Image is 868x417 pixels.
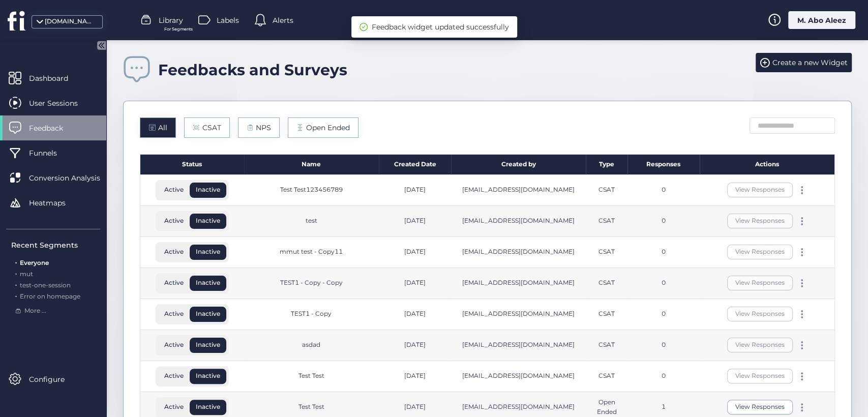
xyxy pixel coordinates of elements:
[24,306,46,316] span: More ...
[11,240,100,251] div: Recent Segments
[190,309,226,318] span: Inactive
[462,247,575,257] div: [EMAIL_ADDRESS][DOMAIN_NAME]
[302,340,320,350] div: asdad
[158,61,347,79] div: Feedbacks and Surveys
[29,197,81,208] span: Heatmaps
[404,185,426,195] div: [DATE]
[462,185,575,195] div: [EMAIL_ADDRESS][DOMAIN_NAME]
[156,273,229,293] mat-button-toggle-group: Switch State
[158,340,190,349] span: Active
[140,155,244,175] div: Status
[158,278,190,287] span: Active
[29,374,80,385] span: Configure
[244,155,379,175] div: Name
[29,123,78,134] span: Feedback
[788,11,855,29] div: M. Abo Aleez
[727,245,793,259] button: View Responses
[662,185,666,195] div: 0
[29,98,93,109] span: User Sessions
[462,309,575,319] div: [EMAIL_ADDRESS][DOMAIN_NAME]
[772,57,848,68] span: Create a new Widget
[404,216,426,226] div: [DATE]
[190,402,226,411] span: Inactive
[29,147,72,159] span: Funnels
[404,402,426,412] div: [DATE]
[20,281,71,289] span: test-one-session
[404,340,426,350] div: [DATE]
[280,185,343,195] div: Test Test123456789
[379,155,452,175] div: Created Date
[727,183,793,197] button: View Responses
[217,15,239,26] span: Labels
[298,371,324,381] div: Test Test
[190,371,226,380] span: Inactive
[15,279,17,289] span: .
[280,247,343,257] div: mmut test - Copy11
[190,185,226,194] span: Inactive
[598,185,615,195] div: CSAT
[156,304,229,324] mat-button-toggle-group: Switch State
[462,340,575,350] div: [EMAIL_ADDRESS][DOMAIN_NAME]
[291,309,332,319] div: TEST1 - Copy
[164,26,193,33] span: For Segments
[404,371,426,381] div: [DATE]
[15,257,17,266] span: .
[156,180,229,200] mat-button-toggle-group: Switch State
[372,22,509,32] span: Feedback widget updated successfully
[256,122,271,133] span: NPS
[306,216,317,226] div: test
[156,335,229,355] mat-button-toggle-group: Switch State
[158,247,190,256] span: Active
[158,185,190,194] span: Active
[627,155,700,175] div: Responses
[727,214,793,228] button: View Responses
[156,242,229,262] mat-button-toggle-group: Switch State
[15,290,17,300] span: .
[451,155,586,175] div: Created by
[598,371,615,381] div: CSAT
[662,371,666,381] div: 0
[662,340,666,350] div: 0
[159,15,183,26] span: Library
[20,292,80,300] span: Error on homepage
[158,402,190,411] span: Active
[202,122,221,133] span: CSAT
[20,270,33,278] span: mut
[598,247,615,257] div: CSAT
[158,371,190,380] span: Active
[662,247,666,257] div: 0
[598,309,615,319] div: CSAT
[404,278,426,288] div: [DATE]
[156,211,229,231] mat-button-toggle-group: Switch State
[727,369,793,383] button: View Responses
[727,400,793,414] button: View Responses
[306,122,350,133] span: Open Ended
[15,268,17,278] span: .
[404,309,426,319] div: [DATE]
[700,155,834,175] div: Actions
[280,278,343,288] div: TEST1 - Copy - Copy
[156,366,229,386] mat-button-toggle-group: Switch State
[158,309,190,318] span: Active
[404,247,426,257] div: [DATE]
[662,216,666,226] div: 0
[662,402,666,412] div: 1
[598,278,615,288] div: CSAT
[190,278,226,287] span: Inactive
[190,216,226,225] span: Inactive
[462,216,575,226] div: [EMAIL_ADDRESS][DOMAIN_NAME]
[20,259,49,266] span: Everyone
[727,307,793,321] button: View Responses
[462,371,575,381] div: [EMAIL_ADDRESS][DOMAIN_NAME]
[29,172,115,184] span: Conversion Analysis
[727,338,793,352] button: View Responses
[727,276,793,290] button: View Responses
[591,398,622,417] div: Open Ended
[662,309,666,319] div: 0
[462,402,575,412] div: [EMAIL_ADDRESS][DOMAIN_NAME]
[598,340,615,350] div: CSAT
[45,17,96,26] div: [DOMAIN_NAME]
[662,278,666,288] div: 0
[190,247,226,256] span: Inactive
[298,402,324,412] div: Test Test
